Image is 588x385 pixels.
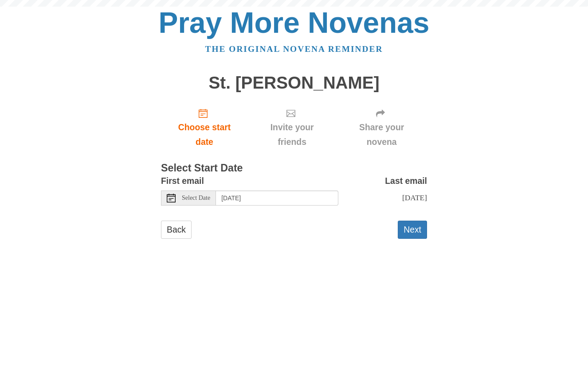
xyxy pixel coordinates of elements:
[345,120,418,149] span: Share your novena
[161,74,427,93] h1: St. [PERSON_NAME]
[398,221,427,239] button: Next
[159,6,430,39] a: Pray More Novenas
[402,193,427,202] span: [DATE]
[336,101,427,154] div: Click "Next" to confirm your start date first.
[248,101,336,154] div: Click "Next" to confirm your start date first.
[161,174,204,188] label: First email
[170,120,239,149] span: Choose start date
[161,221,192,239] a: Back
[161,163,427,174] h3: Select Start Date
[182,195,210,201] span: Select Date
[205,44,383,54] a: The original novena reminder
[385,174,427,188] label: Last email
[257,120,327,149] span: Invite your friends
[161,101,248,154] a: Choose start date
